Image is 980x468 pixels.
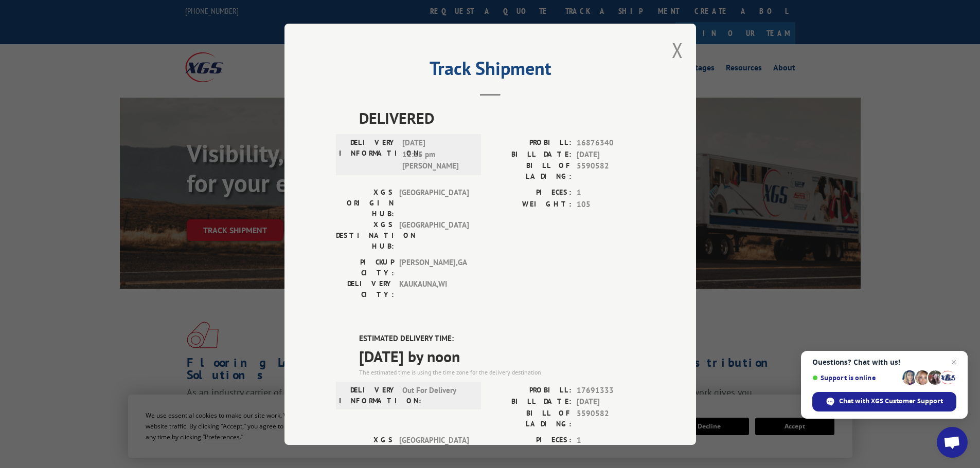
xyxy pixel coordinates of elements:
span: [PERSON_NAME] , GA [399,257,469,278]
label: XGS DESTINATION HUB: [336,219,394,252]
span: Questions? Chat with us! [812,358,956,366]
div: The estimated time is using the time zone for the delivery destination. [359,367,645,377]
label: BILL OF LADING: [490,160,572,182]
label: PIECES: [490,187,572,199]
label: PICKUP CITY: [336,257,394,278]
div: Chat with XGS Customer Support [812,392,956,411]
span: [GEOGRAPHIC_DATA] [399,187,469,219]
span: [DATE] [577,148,645,160]
span: 1 [577,187,645,199]
label: WEIGHT: [490,198,572,210]
span: 1 [577,434,645,446]
label: XGS ORIGIN HUB: [336,434,394,466]
span: Out For Delivery [402,384,472,406]
label: ESTIMATED DELIVERY TIME: [359,333,645,345]
label: XGS ORIGIN HUB: [336,187,394,219]
span: 5590582 [577,160,645,182]
button: Close modal [672,36,683,64]
span: DELIVERED [359,106,645,129]
span: 5590582 [577,407,645,429]
h2: Track Shipment [336,61,645,81]
span: KAUKAUNA , WI [399,278,469,300]
label: DELIVERY INFORMATION: [339,137,397,172]
label: DELIVERY CITY: [336,278,394,300]
label: PROBILL: [490,384,572,396]
span: Close chat [948,356,960,368]
span: Chat with XGS Customer Support [839,397,943,406]
label: BILL OF LADING: [490,407,572,429]
span: [GEOGRAPHIC_DATA] [399,434,469,466]
label: BILL DATE: [490,148,572,160]
label: PIECES: [490,434,572,446]
span: 16876340 [577,137,645,149]
label: PROBILL: [490,137,572,149]
div: Open chat [937,427,968,458]
label: DELIVERY INFORMATION: [339,384,397,406]
label: BILL DATE: [490,396,572,408]
span: [DATE] [577,396,645,408]
span: 17691333 [577,384,645,396]
span: 105 [577,198,645,210]
span: [GEOGRAPHIC_DATA] [399,219,469,252]
span: [DATE] by noon [359,344,645,367]
span: Support is online [812,374,899,382]
span: [DATE] 12:15 pm [PERSON_NAME] [402,137,472,172]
